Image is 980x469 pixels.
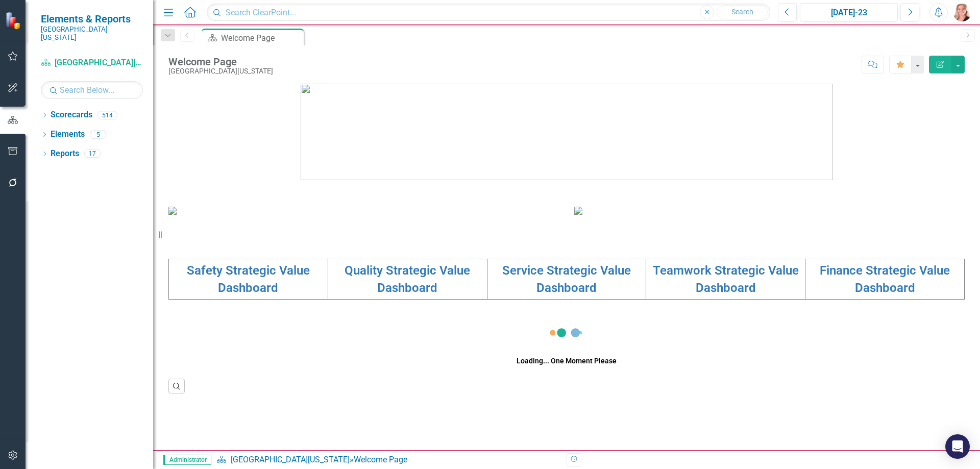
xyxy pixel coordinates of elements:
[5,11,23,30] img: ClearPoint Strategy
[800,3,898,21] button: [DATE]-23
[51,129,85,140] a: Elements
[820,263,950,295] a: Finance Strategic Value Dashboard
[574,207,582,215] img: download%20somc%20strategic%20values%20v2.png
[84,150,101,158] div: 17
[953,3,971,21] img: Tiffany LaCoste
[97,111,117,119] div: 514
[731,8,753,16] span: Search
[502,263,631,295] a: Service Strategic Value Dashboard
[345,263,470,295] a: Quality Strategic Value Dashboard
[41,13,143,25] span: Elements & Reports
[168,56,273,67] div: Welcome Page
[90,130,106,139] div: 5
[803,7,894,19] div: [DATE]-23
[187,263,310,295] a: Safety Strategic Value Dashboard
[216,454,559,466] div: »
[301,84,833,180] img: download%20somc%20logo%20v2.png
[354,455,407,464] div: Welcome Page
[51,148,79,160] a: Reports
[163,455,211,465] span: Administrator
[945,434,970,459] div: Open Intercom Messenger
[653,263,799,295] a: Teamwork Strategic Value Dashboard
[168,67,273,75] div: [GEOGRAPHIC_DATA][US_STATE]
[517,356,617,366] div: Loading... One Moment Please
[41,81,143,99] input: Search Below...
[221,32,301,44] div: Welcome Page
[168,207,177,215] img: download%20somc%20mission%20vision.png
[41,25,143,42] small: [GEOGRAPHIC_DATA][US_STATE]
[41,57,143,69] a: [GEOGRAPHIC_DATA][US_STATE]
[207,4,770,21] input: Search ClearPoint...
[51,109,92,121] a: Scorecards
[717,5,768,19] button: Search
[231,455,350,464] a: [GEOGRAPHIC_DATA][US_STATE]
